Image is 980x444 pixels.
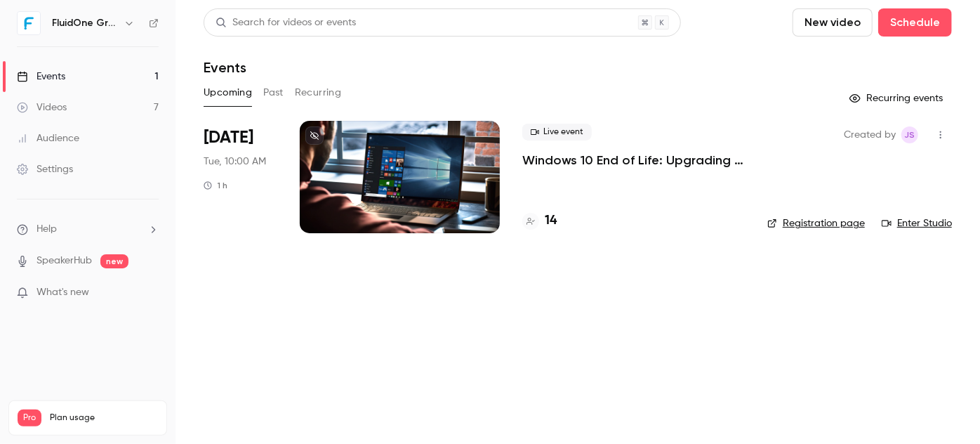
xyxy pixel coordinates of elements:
[522,124,592,141] span: Live event
[17,70,65,84] div: Events
[767,216,865,230] a: Registration page
[17,131,79,145] div: Audience
[17,100,67,115] div: Videos
[100,254,128,268] span: new
[204,81,252,104] button: Upcoming
[204,126,253,149] span: [DATE]
[37,254,92,268] a: SpeakerHub
[545,211,557,230] h4: 14
[37,222,57,237] span: Help
[882,216,952,230] a: Enter Studio
[522,211,557,230] a: 14
[204,180,227,191] div: 1 h
[901,126,918,143] span: Josh Slinger
[204,155,266,169] span: Tue, 10:00 AM
[18,12,40,34] img: FluidOne Group
[878,8,952,37] button: Schedule
[17,162,73,176] div: Settings
[522,152,745,169] a: Windows 10 End of Life: Upgrading to Windows 11 & the Added Value of Business Premium
[905,126,915,143] span: JS
[50,412,158,424] span: Plan usage
[844,126,896,143] span: Created by
[204,59,246,76] h1: Events
[295,81,342,104] button: Recurring
[18,410,41,426] span: Pro
[142,287,159,299] iframe: Noticeable Trigger
[263,81,284,104] button: Past
[793,8,873,37] button: New video
[37,285,89,300] span: What's new
[52,16,118,30] h6: FluidOne Group
[843,87,952,110] button: Recurring events
[204,121,277,233] div: Sep 9 Tue, 10:00 AM (Europe/London)
[17,222,159,237] li: help-dropdown-opener
[216,15,356,30] div: Search for videos or events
